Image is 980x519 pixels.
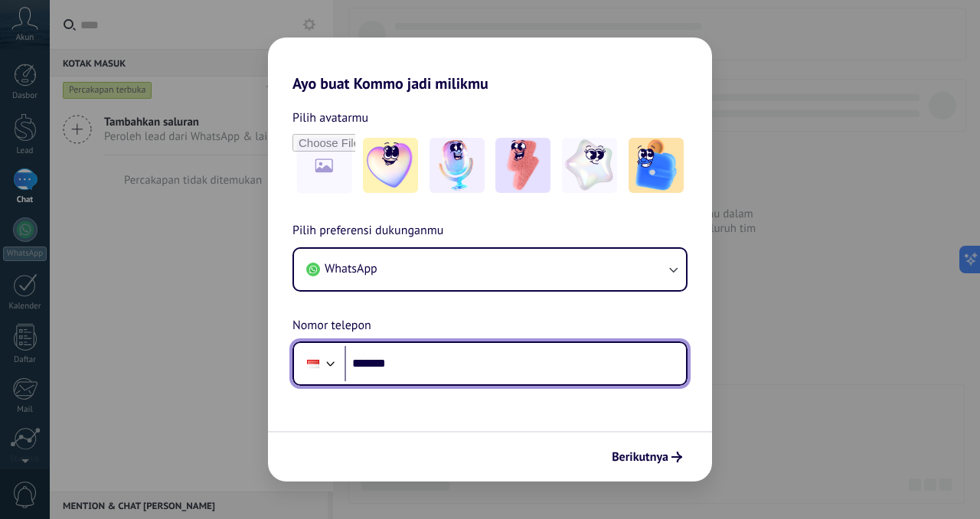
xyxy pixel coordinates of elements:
[605,444,689,470] button: Berikutnya
[430,138,485,193] img: -2.jpeg
[294,249,686,290] button: WhatsApp
[325,261,377,276] span: WhatsApp
[562,138,617,193] img: -4.jpeg
[629,138,684,193] img: -5.jpeg
[268,38,712,93] h2: Ayo buat Kommo jadi milikmu
[292,221,443,241] span: Pilih preferensi dukunganmu
[292,108,368,128] span: Pilih avatarmu
[495,138,550,193] img: -3.jpeg
[363,138,418,193] img: -1.jpeg
[299,348,328,380] div: Indonesia: + 62
[292,316,371,336] span: Nomor telepon
[612,452,668,462] span: Berikutnya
